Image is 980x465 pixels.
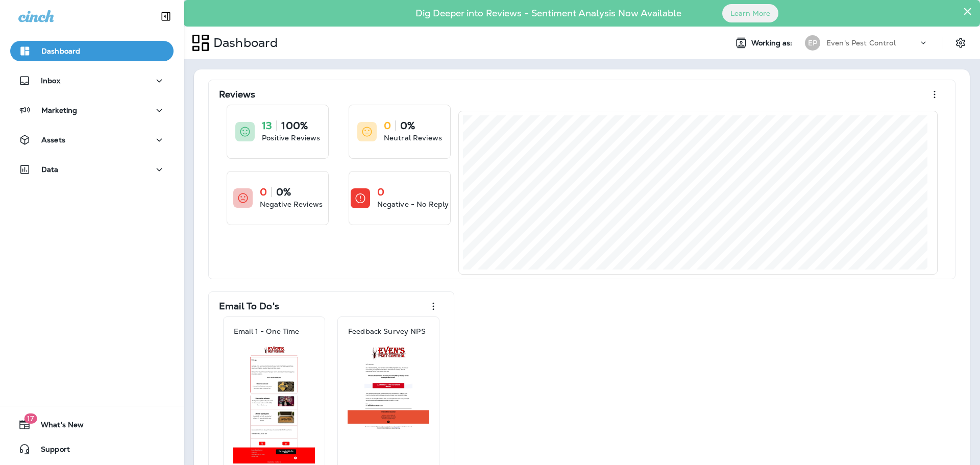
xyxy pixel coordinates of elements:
img: 6e35e749-77fb-45f3-9e5d-48578cc40608.jpg [348,346,429,430]
p: Reviews [219,89,255,100]
p: Even's Pest Control [826,39,896,47]
p: 13 [262,120,272,131]
p: Neutral Reviews [384,133,442,143]
p: 100% [281,120,308,131]
button: Learn More [722,4,778,22]
span: Support [31,445,70,457]
button: Marketing [10,100,174,120]
p: 0% [276,187,291,197]
p: Assets [41,136,65,144]
button: Assets [10,130,174,150]
p: Inbox [41,77,60,85]
button: Inbox [10,70,174,91]
button: Dashboard [10,41,174,61]
p: 0 [260,187,267,197]
p: Marketing [41,106,77,114]
p: Data [41,165,59,174]
p: Email To Do's [219,301,279,311]
span: Working as: [751,39,795,47]
p: Dashboard [41,47,80,55]
button: Settings [951,34,970,52]
p: Email 1 - One Time [234,327,300,335]
span: What's New [31,421,84,433]
button: Collapse Sidebar [152,6,180,27]
p: Negative - No Reply [377,199,449,209]
p: Negative Reviews [260,199,323,209]
p: Dig Deeper into Reviews - Sentiment Analysis Now Available [386,12,711,15]
p: Dashboard [209,35,278,51]
div: EP [805,35,820,51]
p: 0 [377,187,384,197]
p: 0% [400,120,415,131]
button: Support [10,439,174,459]
p: Feedback Survey NPS [348,327,426,335]
p: 0 [384,120,391,131]
button: Close [963,3,972,19]
p: Positive Reviews [262,133,320,143]
button: Data [10,159,174,180]
button: 17What's New [10,414,174,435]
span: 17 [24,413,37,424]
